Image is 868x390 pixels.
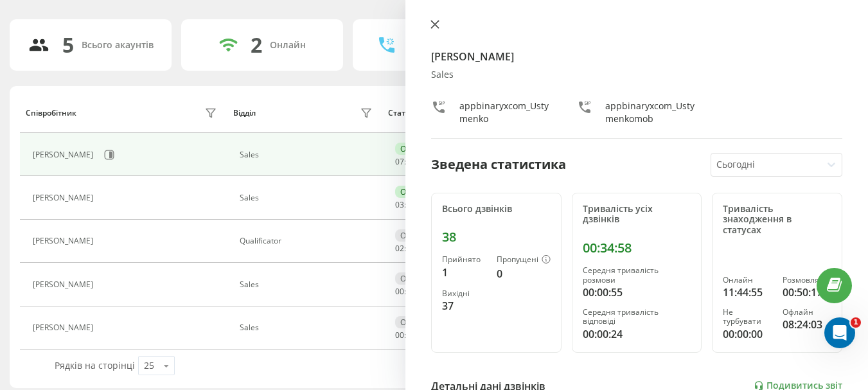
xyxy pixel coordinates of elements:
div: Вихідні [442,289,486,298]
span: 02 [395,243,404,254]
div: [PERSON_NAME] [33,280,96,289]
div: 2 [251,33,262,57]
div: Онлайн [270,40,306,51]
div: Онлайн [395,186,436,198]
div: 08:24:03 [783,317,831,332]
span: 00 [395,286,404,297]
h4: [PERSON_NAME] [431,49,842,64]
div: appbinaryxcom_Ustymenko [459,100,551,125]
div: 00:00:55 [583,285,691,300]
div: Тривалість усіх дзвінків [583,204,691,226]
div: 00:34:58 [583,240,691,256]
div: Зведена статистика [431,155,566,174]
div: 00:00:00 [723,326,772,342]
div: Не турбувати [723,308,772,326]
iframe: Intercom live chat [824,317,855,348]
div: Статус [388,109,413,118]
div: Sales [240,323,375,332]
div: Пропущені [497,255,551,265]
div: Всього дзвінків [442,204,551,215]
div: Qualificator [240,236,375,245]
span: 03 [395,199,404,210]
div: Sales [240,280,375,289]
div: : : [395,200,426,209]
div: Офлайн [395,272,436,285]
div: 5 [62,33,74,57]
div: 00:00:24 [583,326,691,342]
div: [PERSON_NAME] [33,323,96,332]
div: Онлайн [395,143,436,155]
div: Sales [431,69,842,80]
div: [PERSON_NAME] [33,236,96,245]
div: appbinaryxcom_Ustymenkomob [605,100,697,125]
div: Середня тривалість розмови [583,266,691,285]
div: Співробітник [26,109,76,118]
div: Онлайн [723,276,772,285]
div: 37 [442,298,486,314]
div: Тривалість знаходження в статусах [723,204,831,236]
div: Прийнято [442,255,486,264]
div: Sales [240,150,375,159]
div: 11:44:55 [723,285,772,300]
div: : : [395,244,426,253]
div: Офлайн [783,308,831,317]
div: [PERSON_NAME] [33,150,96,159]
div: 0 [497,266,551,281]
div: 38 [442,229,551,245]
div: : : [395,157,426,166]
span: 00 [395,330,404,341]
div: [PERSON_NAME] [33,193,96,202]
span: 07 [395,156,404,167]
div: Sales [240,193,375,202]
div: Розмовляє [783,276,831,285]
div: : : [395,331,426,340]
div: Офлайн [395,316,436,328]
div: 1 [442,265,486,280]
span: 1 [851,317,861,328]
div: 25 [144,359,154,372]
div: Відділ [233,109,256,118]
div: Всього акаунтів [82,40,154,51]
span: Рядків на сторінці [55,359,135,371]
div: Середня тривалість відповіді [583,308,691,326]
div: Офлайн [395,229,436,242]
div: : : [395,287,426,296]
div: 00:50:17 [783,285,831,300]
